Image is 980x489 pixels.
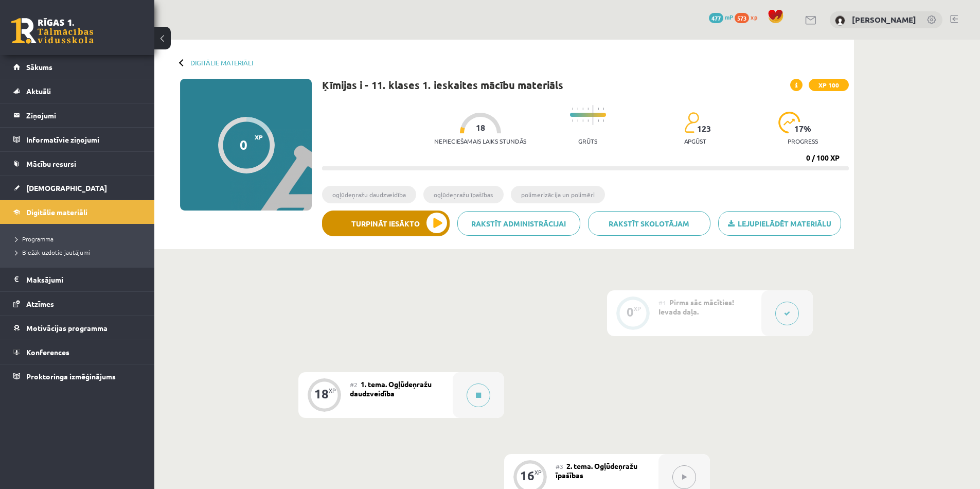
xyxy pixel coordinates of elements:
img: icon-short-line-57e1e144782c952c97e751825c79c345078a6d821885a25fce030b3d8c18986b.svg [598,119,599,122]
span: Pirms sāc mācīties! Ievada daļa. [658,298,734,316]
img: icon-short-line-57e1e144782c952c97e751825c79c345078a6d821885a25fce030b3d8c18986b.svg [587,119,589,122]
a: Mācību resursi [13,152,141,176]
img: icon-short-line-57e1e144782c952c97e751825c79c345078a6d821885a25fce030b3d8c18986b.svg [587,108,589,110]
legend: Ziņojumi [26,103,141,127]
a: Biežāk uzdotie jautājumi [15,248,144,257]
a: Informatīvie ziņojumi [13,128,141,151]
img: icon-short-line-57e1e144782c952c97e751825c79c345078a6d821885a25fce030b3d8c18986b.svg [603,119,604,122]
a: Digitālie materiāli [13,200,141,224]
span: Mācību resursi [26,159,76,168]
a: [PERSON_NAME] [852,14,916,25]
span: Proktoringa izmēģinājums [26,372,116,381]
li: ogļūdeņražu īpašības [423,186,504,203]
img: icon-short-line-57e1e144782c952c97e751825c79c345078a6d821885a25fce030b3d8c18986b.svg [572,108,573,110]
a: Rakstīt skolotājam [588,211,711,236]
img: icon-short-line-57e1e144782c952c97e751825c79c345078a6d821885a25fce030b3d8c18986b.svg [603,108,604,110]
p: Nepieciešamais laiks stundās [434,137,526,145]
img: icon-short-line-57e1e144782c952c97e751825c79c345078a6d821885a25fce030b3d8c18986b.svg [572,119,573,122]
span: 2. tema. Ogļūdeņražu īpašības [556,461,637,480]
img: icon-short-line-57e1e144782c952c97e751825c79c345078a6d821885a25fce030b3d8c18986b.svg [582,108,583,110]
span: Aktuāli [26,86,51,96]
a: Sākums [13,55,141,79]
span: Sākums [26,62,52,72]
span: 573 [735,13,749,23]
img: icon-short-line-57e1e144782c952c97e751825c79c345078a6d821885a25fce030b3d8c18986b.svg [598,108,599,110]
a: Lejupielādēt materiālu [718,211,841,236]
span: #3 [556,462,563,470]
span: xp [751,13,757,21]
div: XP [534,469,542,475]
a: Programma [15,234,144,243]
div: 0 [627,307,634,317]
h1: Ķīmijas i - 11. klases 1. ieskaites mācību materiāls [322,79,563,91]
span: Konferences [26,347,69,357]
p: progress [788,137,818,145]
img: icon-short-line-57e1e144782c952c97e751825c79c345078a6d821885a25fce030b3d8c18986b.svg [577,119,578,122]
div: 0 [240,137,247,152]
p: apgūst [684,137,706,145]
div: 16 [520,471,534,480]
img: Kate Buliņa [835,15,845,26]
img: icon-progress-161ccf0a02000e728c5f80fcf4c31c7af3da0e1684b2b1d7c360e028c24a22f1.svg [778,112,800,133]
span: 1. tema. Ogļūdeņražu daudzveidība [350,379,432,398]
div: XP [634,306,641,311]
li: ogļūdeņražu daudzveidība [322,186,416,203]
a: Rīgas 1. Tālmācības vidusskola [11,18,94,44]
img: students-c634bb4e5e11cddfef0936a35e636f08e4e9abd3cc4e673bd6f9a4125e45ecb1.svg [684,112,699,133]
span: XP [255,133,263,141]
a: Maksājumi [13,268,141,291]
a: Rakstīt administrācijai [457,211,580,236]
div: XP [329,388,336,393]
span: 477 [709,13,723,23]
a: 573 xp [735,13,762,21]
a: Proktoringa izmēģinājums [13,364,141,388]
span: #1 [658,299,666,307]
a: Digitālie materiāli [190,59,253,66]
legend: Maksājumi [26,268,141,291]
span: #2 [350,380,358,389]
span: 17 % [794,124,812,133]
a: 477 mP [709,13,733,21]
a: Aktuāli [13,79,141,103]
span: Digitālie materiāli [26,207,87,217]
span: Atzīmes [26,299,54,308]
a: Konferences [13,340,141,364]
span: Programma [15,235,54,243]
span: mP [725,13,733,21]
a: Ziņojumi [13,103,141,127]
img: icon-short-line-57e1e144782c952c97e751825c79c345078a6d821885a25fce030b3d8c18986b.svg [582,119,583,122]
span: XP 100 [809,79,849,91]
span: Motivācijas programma [26,323,108,333]
img: icon-long-line-d9ea69661e0d244f92f715978eff75569469978d946b2353a9bb055b3ed8787d.svg [593,105,594,125]
a: Motivācijas programma [13,316,141,340]
li: polimerizācija un polimēri [511,186,605,203]
a: Atzīmes [13,292,141,316]
span: Biežāk uzdotie jautājumi [15,248,90,256]
span: 123 [697,124,711,133]
span: [DEMOGRAPHIC_DATA] [26,183,107,193]
p: Grūts [578,137,597,145]
button: Turpināt iesākto [322,211,450,236]
div: 18 [314,389,329,398]
img: icon-short-line-57e1e144782c952c97e751825c79c345078a6d821885a25fce030b3d8c18986b.svg [577,108,578,110]
legend: Informatīvie ziņojumi [26,128,141,151]
a: [DEMOGRAPHIC_DATA] [13,176,141,200]
span: 18 [476,123,485,132]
